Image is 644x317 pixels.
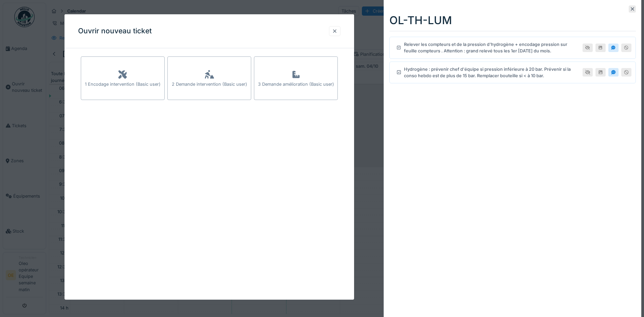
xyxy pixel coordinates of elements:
div: 3 Demande amélioration (Basic user) [258,81,334,87]
div: 2 Demande intervention (Basic user) [172,81,247,87]
div: 1 Encodage intervention (Basic user) [85,81,161,87]
div: Relever les compteurs et de la pression d'hydrogène + encodage pression sur feuille compteurs . A... [394,41,580,54]
div: Hydrogène : prévenir chef d'équipe si pression inférieure à 20 bar. Prévenir si la conso hebdo es... [394,66,580,79]
h2: OL-TH-LUM [389,14,636,27]
h3: Ouvrir nouveau ticket [78,27,152,35]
